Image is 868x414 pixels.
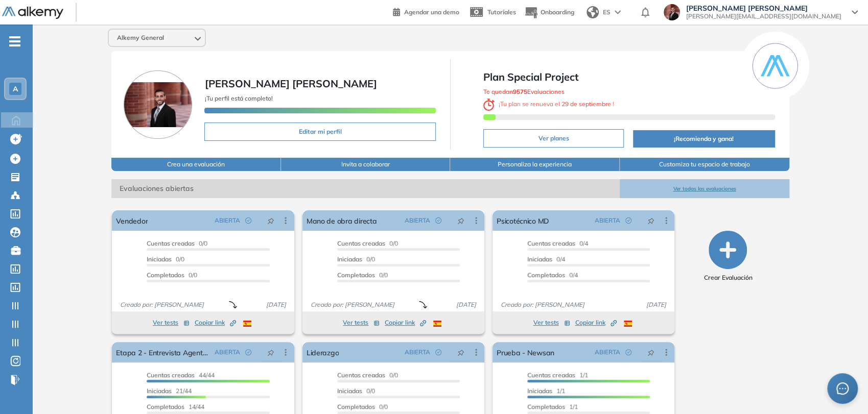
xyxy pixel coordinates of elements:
[450,344,472,360] button: pushpin
[245,217,251,224] span: check-circle
[204,123,436,141] button: Editar mi perfil
[337,255,375,263] span: 0/0
[147,403,204,410] span: 14/44
[450,212,472,229] button: pushpin
[337,371,385,379] span: Cuentas creadas
[487,8,516,16] span: Tutoriales
[497,342,554,362] a: Prueba - Newsan
[147,371,195,379] span: Cuentas creadas
[527,255,565,263] span: 0/4
[117,34,164,42] span: Alkemy General
[595,348,620,357] span: ABIERTA
[587,6,599,18] img: world
[620,158,789,171] button: Customiza tu espacio de trabajo
[267,216,274,225] span: pushpin
[686,4,841,12] span: [PERSON_NAME] [PERSON_NAME]
[527,271,578,279] span: 0/4
[147,403,184,410] span: Completados
[9,40,20,42] i: -
[497,210,549,231] a: Psicotécnico MD
[483,88,565,95] span: Te quedan Evaluaciones
[642,300,670,309] span: [DATE]
[147,255,172,263] span: Iniciadas
[260,212,282,229] button: pushpin
[262,300,290,309] span: [DATE]
[703,231,752,282] button: Crear Evaluación
[147,271,184,279] span: Completados
[575,318,617,327] span: Copiar link
[640,212,662,229] button: pushpin
[307,342,339,362] a: Liderazgo
[527,387,552,395] span: Iniciadas
[640,344,662,360] button: pushpin
[620,179,789,198] button: Ver todas las evaluaciones
[147,387,192,395] span: 21/44
[204,77,377,90] span: [PERSON_NAME] [PERSON_NAME]
[147,255,184,263] span: 0/0
[147,239,195,247] span: Cuentas creadas
[307,210,377,231] a: Mano de obra directa
[337,271,375,279] span: Completados
[116,300,208,309] span: Creado por: [PERSON_NAME]
[243,321,251,327] img: ESP
[281,158,451,171] button: Invita a colaborar
[147,271,197,279] span: 0/0
[595,216,620,225] span: ABIERTA
[215,348,240,357] span: ABIERTA
[647,216,654,225] span: pushpin
[624,321,632,327] img: ESP
[204,94,272,102] span: ¡Tu perfil está completo!
[575,316,617,329] button: Copiar link
[836,382,849,395] span: message
[307,300,398,309] span: Creado por: [PERSON_NAME]
[337,403,388,410] span: 0/0
[527,403,578,410] span: 1/1
[215,216,240,225] span: ABIERTA
[435,217,441,224] span: check-circle
[633,130,775,148] button: ¡Recomienda y gana!
[483,99,495,111] img: clock-svg
[260,344,282,360] button: pushpin
[111,179,620,198] span: Evaluaciones abiertas
[405,348,430,357] span: ABIERTA
[686,12,841,20] span: [PERSON_NAME][EMAIL_ADDRESS][DOMAIN_NAME]
[527,239,588,247] span: 0/4
[385,318,426,327] span: Copiar link
[405,216,430,225] span: ABIERTA
[452,300,480,309] span: [DATE]
[116,342,210,362] a: Etapa 2 - Entrevista Agente AI
[13,85,18,93] span: A
[147,239,207,247] span: 0/0
[337,371,398,379] span: 0/0
[647,348,654,356] span: pushpin
[404,8,459,16] span: Agendar una demo
[527,239,575,247] span: Cuentas creadas
[435,349,441,355] span: check-circle
[450,158,620,171] button: Personaliza la experiencia
[337,387,375,395] span: 0/0
[267,348,274,356] span: pushpin
[533,316,570,329] button: Ver tests
[337,387,362,395] span: Iniciadas
[111,158,281,171] button: Crea una evaluación
[195,316,236,329] button: Copiar link
[527,403,565,410] span: Completados
[524,2,574,23] button: Onboarding
[245,349,251,355] span: check-circle
[527,271,565,279] span: Completados
[337,271,388,279] span: 0/0
[457,348,464,356] span: pushpin
[343,316,380,329] button: Ver tests
[603,8,611,17] span: ES
[457,216,464,225] span: pushpin
[337,239,385,247] span: Cuentas creadas
[124,70,192,139] img: Foto de perfil
[433,321,441,327] img: ESP
[195,318,236,327] span: Copiar link
[497,300,589,309] span: Creado por: [PERSON_NAME]
[703,273,752,282] span: Crear Evaluación
[337,403,375,410] span: Completados
[337,255,362,263] span: Iniciadas
[337,239,398,247] span: 0/0
[147,387,172,395] span: Iniciadas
